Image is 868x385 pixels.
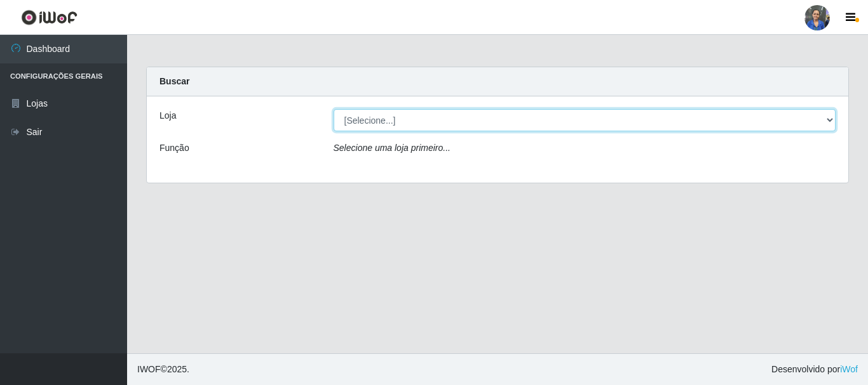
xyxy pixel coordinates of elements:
[137,363,189,376] span: © 2025 .
[159,76,189,86] strong: Buscar
[137,364,161,374] span: IWOF
[159,141,189,155] label: Função
[21,10,78,25] img: CoreUI Logo
[334,143,451,153] i: Selecione uma loja primeiro...
[840,364,858,374] a: iWof
[771,363,858,376] span: Desenvolvido por
[159,109,176,122] label: Loja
